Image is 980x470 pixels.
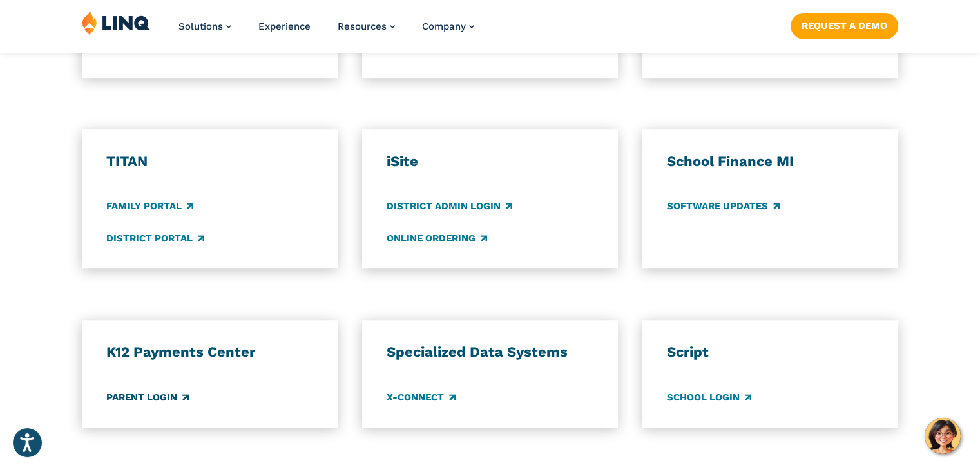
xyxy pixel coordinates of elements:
[106,153,313,171] h3: TITAN
[422,21,474,32] a: Company
[387,153,593,171] h3: iSite
[791,10,898,39] nav: Button Navigation
[338,21,395,32] a: Resources
[667,390,751,404] a: School Login
[106,231,204,245] a: District Portal
[106,390,189,404] a: Parent Login
[667,200,780,214] a: Software Updates
[106,200,193,214] a: Family Portal
[387,343,593,361] h3: Specialized Data Systems
[338,21,387,32] span: Resources
[178,10,474,53] nav: Primary Navigation
[106,343,313,361] h3: K12 Payments Center
[178,21,231,32] a: Solutions
[925,418,961,454] button: Hello, have a question? Let’s chat.
[791,13,898,39] a: Request a Demo
[387,200,512,214] a: District Admin Login
[258,21,311,32] a: Experience
[422,21,466,32] span: Company
[667,343,874,361] h3: Script
[178,21,223,32] span: Solutions
[387,231,487,245] a: Online Ordering
[667,153,874,171] h3: School Finance MI
[387,390,456,404] a: X-Connect
[82,10,150,35] img: LINQ | K‑12 Software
